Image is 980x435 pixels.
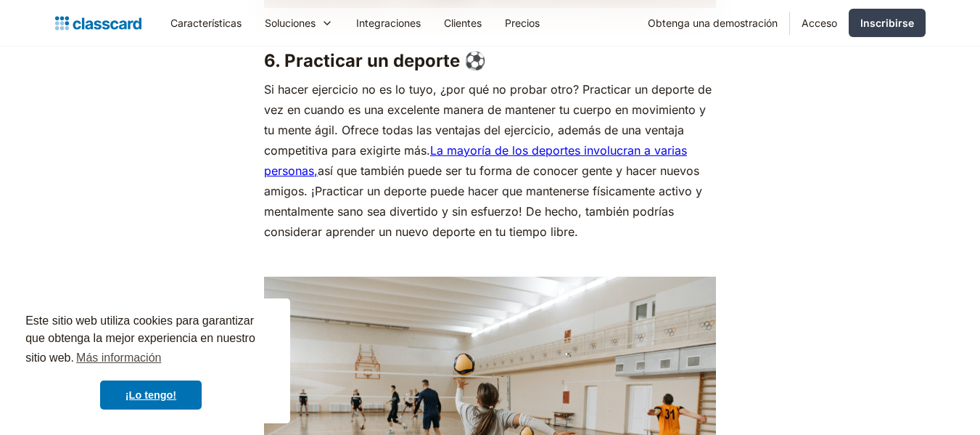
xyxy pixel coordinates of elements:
[648,17,778,29] font: Obtenga una demostración
[55,13,141,33] a: hogar
[493,7,551,39] a: Precios
[432,7,493,39] a: Clientes
[849,9,926,37] a: Inscribirse
[345,7,432,39] a: Integraciones
[159,7,253,39] a: Características
[264,82,712,158] font: Si hacer ejercicio no es lo tuyo, ¿por qué no probar otro? Practicar un deporte de vez en cuando ...
[125,389,176,401] font: ¡Lo tengo!
[100,381,202,410] a: Descartar mensaje de cookies
[802,17,837,29] font: Acceso
[170,17,242,29] font: Características
[25,314,255,364] font: Este sitio web utiliza cookies para garantizar que obtenga la mejor experiencia en nuestro sitio ...
[76,351,161,364] font: Más información
[264,143,687,178] a: La mayoría de los deportes involucran a varias personas,
[264,163,702,239] font: así que también puede ser tu forma de conocer gente y hacer nuevos amigos. ¡Practicar un deporte ...
[253,7,345,39] div: Soluciones
[790,7,849,39] a: Acceso
[265,17,316,29] font: Soluciones
[12,298,290,423] div: consentimiento de cookies
[444,17,482,29] font: Clientes
[636,7,789,39] a: Obtenga una demostración
[356,17,421,29] font: Integraciones
[505,17,540,29] font: Precios
[264,50,486,71] font: 6. Practicar un deporte ⚽
[74,347,164,369] a: Obtenga más información sobre las cookies
[860,17,914,29] font: Inscribirse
